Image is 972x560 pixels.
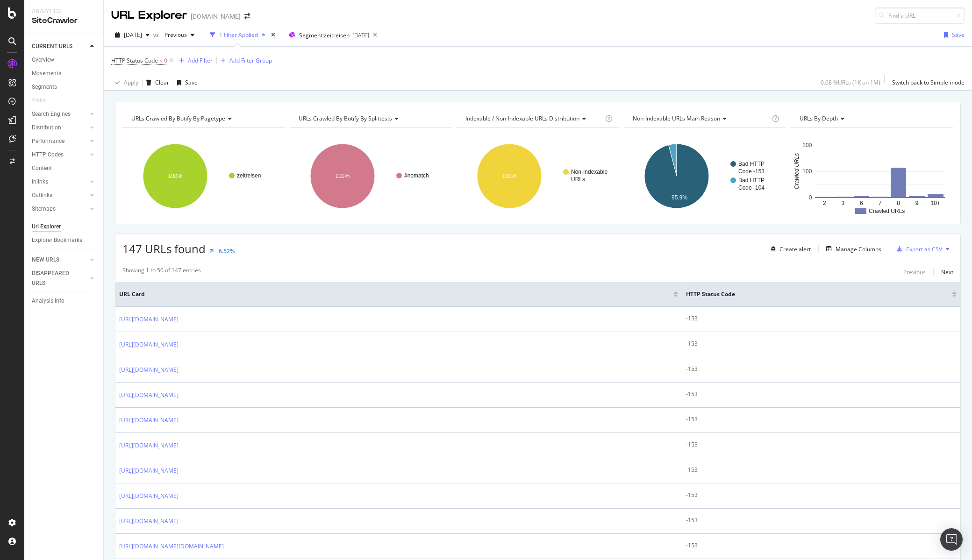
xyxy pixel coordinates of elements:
[875,7,965,24] input: Find a URL
[299,31,350,39] span: Segment: zeitreisen
[457,135,618,217] div: A chart.
[32,69,61,78] div: Movements
[32,7,96,15] div: Analytics
[686,491,957,499] div: -153
[892,78,965,86] div: Switch back to Simple mode
[738,177,765,184] text: Bad HTTP
[124,78,138,86] div: Apply
[869,208,905,214] text: Crawled URLs
[465,114,579,122] span: Indexable / Non-Indexable URLs distribution
[217,55,272,66] button: Add Filter Group
[686,290,938,298] span: HTTP Status Code
[168,173,183,179] text: 100%
[779,245,811,253] div: Create alert
[244,13,250,20] div: arrow-right-arrow-left
[32,150,87,160] a: HTTP Codes
[897,200,901,206] text: 8
[803,168,812,175] text: 100
[290,135,451,217] div: A chart.
[206,28,269,43] button: 1 Filter Applied
[32,204,56,214] div: Sitemaps
[111,7,187,23] div: URL Explorer
[175,55,213,66] button: Add Filter
[32,96,55,106] a: Visits
[32,269,87,288] a: DISAPPEARED URLS
[686,516,957,525] div: -153
[119,491,179,501] a: [URL][DOMAIN_NAME]
[32,69,97,78] a: Movements
[32,222,61,232] div: Url Explorer
[32,255,59,265] div: NEW URLS
[793,153,800,189] text: Crawled URLs
[915,200,919,206] text: 9
[404,172,429,179] text: #nomatch
[269,30,277,40] div: times
[335,173,350,179] text: 100%
[906,245,942,253] div: Export as CSV
[131,114,225,122] span: URLs Crawled By Botify By pagetype
[809,194,812,201] text: 0
[155,78,169,86] div: Clear
[188,57,213,64] div: Add Filter
[159,57,163,64] span: <
[119,290,671,298] span: URL Card
[122,266,201,277] div: Showing 1 to 50 of 147 entries
[229,57,272,64] div: Add Filter Group
[297,111,444,126] h4: URLs Crawled By Botify By splittests
[686,415,957,424] div: -153
[32,109,71,119] div: Search Engines
[940,28,965,43] button: Save
[738,168,765,175] text: Code -153
[836,245,881,253] div: Manage Columns
[791,135,953,217] svg: A chart.
[119,542,224,551] a: [URL][DOMAIN_NAME][DOMAIN_NAME]
[32,204,87,214] a: Sitemaps
[119,416,179,425] a: [URL][DOMAIN_NAME]
[119,517,179,526] a: [URL][DOMAIN_NAME]
[941,268,953,276] div: Next
[32,55,97,65] a: Overview
[631,111,771,126] h4: Non-Indexable URLs Main Reason
[122,241,206,256] span: 147 URLs found
[32,235,82,245] div: Explorer Bookmarks
[686,365,957,373] div: -153
[122,135,284,217] svg: A chart.
[32,42,72,51] div: CURRENT URLS
[32,222,97,232] a: Url Explorer
[32,191,87,200] a: Outlinks
[686,340,957,348] div: -153
[931,200,940,206] text: 10+
[119,365,179,375] a: [URL][DOMAIN_NAME]
[143,75,169,90] button: Clear
[153,31,161,39] span: vs
[32,109,87,119] a: Search Engines
[800,114,838,122] span: URLs by Depth
[32,150,64,160] div: HTTP Codes
[285,28,369,43] button: Segment:zeitreisen[DATE]
[686,314,957,323] div: -153
[803,142,812,149] text: 200
[940,528,963,551] div: Open Intercom Messenger
[633,114,720,122] span: Non-Indexable URLs Main Reason
[686,440,957,449] div: -153
[32,123,61,133] div: Distribution
[860,200,863,206] text: 6
[119,390,179,400] a: [URL][DOMAIN_NAME]
[32,296,64,306] div: Analysis Info
[571,176,585,183] text: URLs
[686,466,957,474] div: -153
[32,177,87,187] a: Inlinks
[879,200,882,206] text: 7
[464,111,603,126] h4: Indexable / Non-Indexable URLs Distribution
[32,296,97,306] a: Analysis Info
[32,255,87,265] a: NEW URLS
[624,135,785,217] svg: A chart.
[32,235,97,245] a: Explorer Bookmarks
[686,541,957,550] div: -153
[32,42,87,51] a: CURRENT URLS
[161,31,187,39] span: Previous
[738,184,765,191] text: Code -104
[32,269,79,288] div: DISAPPEARED URLS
